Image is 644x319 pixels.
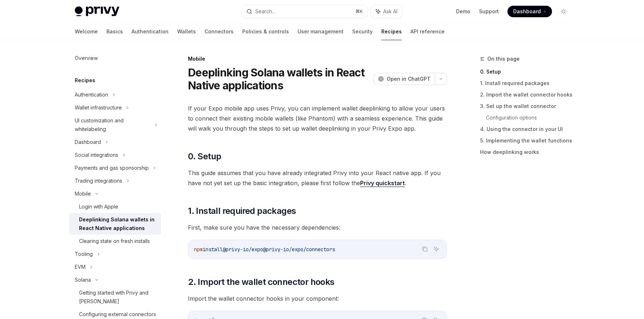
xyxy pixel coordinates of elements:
[188,151,221,162] span: 0. Setup
[75,6,119,17] img: light logo
[373,73,435,85] button: Open in ChatGPT
[79,215,157,233] div: Deeplinking Solana wallets in React Native applications
[387,75,431,83] span: Open in ChatGPT
[410,23,445,40] a: API reference
[177,23,196,40] a: Wallets
[188,294,447,304] span: Import the wallet connector hooks in your component:
[75,276,91,284] div: Solana
[480,89,575,100] a: 2. Import the wallet connector hooks
[75,250,93,258] div: Tooling
[355,9,363,14] span: ⌘ K
[188,276,334,288] span: 2. Import the wallet connector hooks
[75,54,98,62] div: Overview
[383,8,397,15] span: Ask AI
[79,202,118,211] div: Login with Apple
[69,200,161,213] a: Login with Apple
[188,55,447,62] div: Mobile
[242,23,289,40] a: Policies & controls
[75,103,122,112] div: Wallet infrastructure
[480,135,575,146] a: 5. Implementing the wallet functions
[194,246,203,253] span: npm
[371,5,402,18] button: Ask AI
[479,8,499,15] a: Support
[513,8,541,15] span: Dashboard
[69,235,161,248] a: Clearing state on fresh installs
[420,244,429,254] button: Copy the contents from the code block
[75,90,108,99] div: Authentication
[480,78,575,89] a: 1. Install required packages
[558,6,569,17] button: Toggle dark mode
[132,23,169,40] a: Authentication
[75,116,150,133] div: UI customization and whitelabeling
[188,66,371,92] h1: Deeplinking Solana wallets in React Native applications
[79,288,157,306] div: Getting started with Privy and [PERSON_NAME]
[75,151,118,159] div: Social integrations
[360,179,405,187] a: Privy quickstart
[69,213,161,235] a: Deeplinking Solana wallets in React Native applications
[75,177,122,185] div: Trading integrations
[456,8,470,15] a: Demo
[79,310,156,319] div: Configuring external connectors
[69,52,161,65] a: Overview
[69,286,161,308] a: Getting started with Privy and [PERSON_NAME]
[223,246,263,253] span: @privy-io/expo
[203,246,223,253] span: install
[188,103,447,133] span: If your Expo mobile app uses Privy, you can implement wallet deeplinking to allow your users to c...
[381,23,402,40] a: Recipes
[263,246,335,253] span: @privy-io/expo/connectors
[79,237,150,245] div: Clearing state on fresh installs
[188,205,296,217] span: 1. Install required packages
[480,100,575,112] a: 3. Set up the wallet connector
[75,76,95,85] h5: Recipes
[188,222,447,233] span: First, make sure you have the necessary dependencies:
[75,263,86,271] div: EVM
[480,66,575,78] a: 0. Setup
[486,112,575,123] a: Configuration options
[255,7,275,16] div: Search...
[352,23,373,40] a: Security
[241,5,367,18] button: Search...⌘K
[507,6,552,17] a: Dashboard
[75,138,101,146] div: Dashboard
[298,23,344,40] a: User management
[480,123,575,135] a: 4. Using the connector in your UI
[432,244,441,254] button: Ask AI
[487,55,520,63] span: On this page
[480,146,575,158] a: How deeplinking works
[75,189,91,198] div: Mobile
[204,23,234,40] a: Connectors
[188,168,447,188] span: This guide assumes that you have already integrated Privy into your React native app. If you have...
[75,23,98,40] a: Welcome
[75,164,149,172] div: Payments and gas sponsorship
[106,23,123,40] a: Basics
